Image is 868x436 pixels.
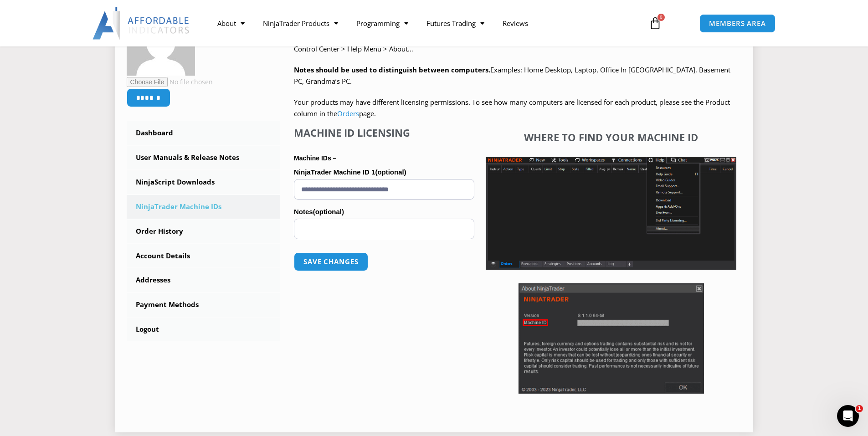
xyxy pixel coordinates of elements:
[486,131,736,143] h4: Where to find your Machine ID
[486,157,736,270] img: Screenshot 2025-01-17 1155544 | Affordable Indicators – NinjaTrader
[417,13,493,34] a: Futures Trading
[92,7,190,40] img: LogoAI | Affordable Indicators – NinjaTrader
[127,121,281,341] nav: Account pages
[208,13,254,34] a: About
[294,205,474,219] label: Notes
[127,318,281,341] a: Logout
[337,109,359,118] a: Orders
[375,168,406,176] span: (optional)
[635,10,675,36] a: 0
[127,195,281,219] a: NinjaTrader Machine IDs
[127,121,281,145] a: Dashboard
[294,65,490,74] strong: Notes should be used to distinguish between computers.
[856,405,863,412] span: 1
[254,13,347,34] a: NinjaTrader Products
[699,14,776,33] a: MEMBERS AREA
[294,252,368,271] button: Save changes
[127,293,281,317] a: Payment Methods
[127,244,281,268] a: Account Details
[347,13,417,34] a: Programming
[294,165,474,179] label: NinjaTrader Machine ID 1
[127,268,281,292] a: Addresses
[294,65,730,86] span: Examples: Home Desktop, Laptop, Office In [GEOGRAPHIC_DATA], Basement PC, Grandma’s PC.
[208,13,638,34] nav: Menu
[294,154,336,162] strong: Machine IDs –
[837,405,859,427] iframe: Intercom live chat
[493,13,537,34] a: Reviews
[127,220,281,243] a: Order History
[709,20,766,27] span: MEMBERS AREA
[519,283,704,394] img: Screenshot 2025-01-17 114931 | Affordable Indicators – NinjaTrader
[294,127,474,138] h4: Machine ID Licensing
[127,170,281,194] a: NinjaScript Downloads
[294,97,730,118] span: Your products may have different licensing permissions. To see how many computers are licensed fo...
[313,208,344,215] span: (optional)
[127,146,281,169] a: User Manuals & Release Notes
[657,14,665,21] span: 0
